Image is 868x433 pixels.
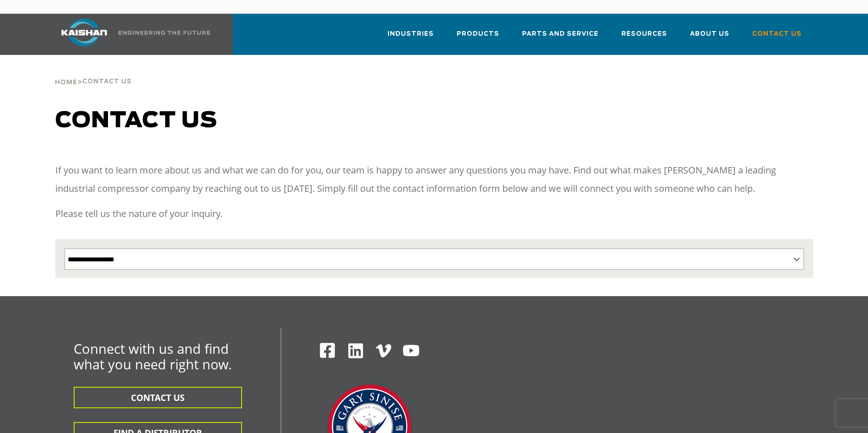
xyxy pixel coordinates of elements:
a: Resources [621,22,667,53]
a: Home [55,78,77,86]
a: Products [457,22,499,53]
span: Parts and Service [522,29,598,39]
a: About Us [690,22,729,53]
span: Resources [621,29,667,39]
img: Youtube [402,342,420,360]
img: Facebook [319,342,336,359]
p: Please tell us the nature of your inquiry. [55,205,813,223]
img: Engineering the future [119,31,210,35]
img: kaishan logo [50,19,119,46]
p: If you want to learn more about us and what we can do for you, our team is happy to answer any qu... [55,161,813,198]
span: Connect with us and find what you need right now. [74,340,232,373]
a: Kaishan USA [50,14,212,55]
img: Linkedin [347,342,365,360]
a: Industries [388,22,434,53]
button: CONTACT US [74,387,242,408]
span: Contact Us [82,79,132,85]
span: Contact us [55,110,217,132]
span: Contact Us [752,29,802,39]
a: Contact Us [752,22,802,53]
div: > [55,55,132,90]
span: Industries [388,29,434,39]
span: Products [457,29,499,39]
a: Parts and Service [522,22,598,53]
span: About Us [690,29,729,39]
img: Vimeo [376,344,391,357]
span: Home [55,80,77,86]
